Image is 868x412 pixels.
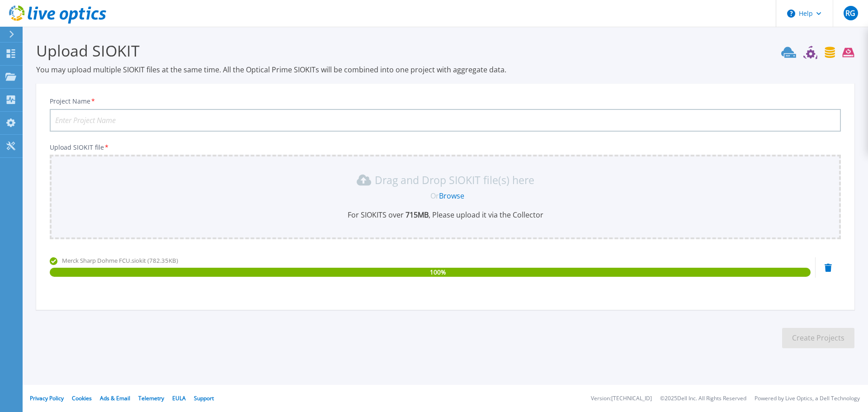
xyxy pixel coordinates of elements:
[430,191,439,201] span: Or
[782,328,854,348] button: Create Projects
[439,191,464,201] a: Browse
[845,9,855,17] span: RG
[591,396,652,402] li: Version: [TECHNICAL_ID]
[138,394,164,402] a: Telemetry
[55,173,835,220] div: Drag and Drop SIOKIT file(s) here OrBrowseFor SIOKITS over 715MB, Please upload it via the Collector
[172,394,186,402] a: EULA
[375,175,534,185] p: Drag and Drop SIOKIT file(s) here
[430,268,446,277] span: 100 %
[100,394,130,402] a: Ads & Email
[50,144,841,151] p: Upload SIOKIT file
[36,40,854,61] h3: Upload SIOKIT
[62,256,178,265] span: Merck Sharp Dohme FCU.siokit (782.35KB)
[30,394,64,402] a: Privacy Policy
[404,210,429,220] b: 715 MB
[194,394,214,402] a: Support
[755,396,860,402] li: Powered by Live Optics, a Dell Technology
[55,210,835,220] p: For SIOKITS over , Please upload it via the Collector
[50,98,96,104] label: Project Name
[72,394,92,402] a: Cookies
[660,396,746,402] li: © 2025 Dell Inc. All Rights Reserved
[50,109,841,132] input: Enter Project Name
[36,65,854,75] p: You may upload multiple SIOKIT files at the same time. All the Optical Prime SIOKITs will be comb...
